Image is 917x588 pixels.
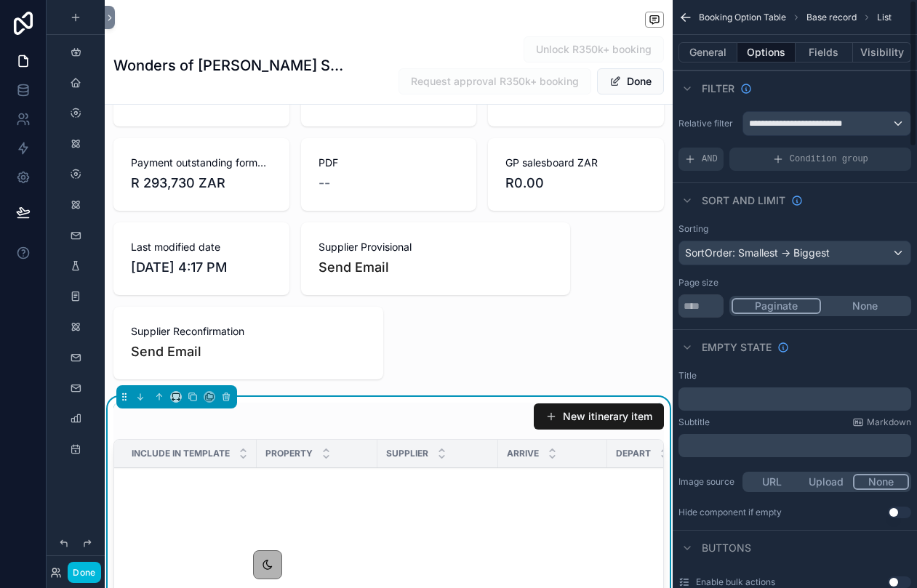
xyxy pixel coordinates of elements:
span: Property [265,448,313,459]
button: Upload [799,474,854,490]
label: Image source [678,476,737,488]
button: General [678,42,737,63]
button: Done [68,562,100,583]
span: Base record [806,12,857,23]
a: Markdown [852,416,911,428]
button: None [821,298,909,314]
button: URL [745,474,799,490]
span: Arrive [507,448,539,459]
span: Depart [616,448,651,459]
button: SortOrder: Smallest -> Biggest [678,241,911,265]
span: Filter [702,81,734,96]
button: Visibility [853,42,911,63]
label: Relative filter [678,118,737,129]
h1: Wonders of [PERSON_NAME] Safari - Option 1 [113,55,348,76]
label: Subtitle [678,416,710,428]
button: Fields [796,42,854,63]
span: Empty state [702,340,772,355]
span: Include in template [132,448,230,459]
div: Hide component if empty [678,507,782,518]
button: Done [597,68,664,94]
label: Sorting [678,223,708,235]
div: SortOrder: Smallest -> Biggest [679,241,910,265]
button: None [853,474,909,490]
span: Markdown [867,416,911,428]
span: List [877,12,892,23]
label: Page size [678,277,718,289]
label: Title [678,370,697,382]
span: Booking Option Table [699,12,786,23]
div: scrollable content [678,387,911,411]
button: Paginate [732,298,821,314]
span: Buttons [702,541,751,555]
button: New itinerary item [534,403,664,430]
button: Options [737,42,796,63]
div: scrollable content [678,434,911,457]
span: AND [702,153,718,165]
span: Condition group [790,153,868,165]
span: Supplier [386,448,428,459]
span: Sort And Limit [702,193,785,208]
